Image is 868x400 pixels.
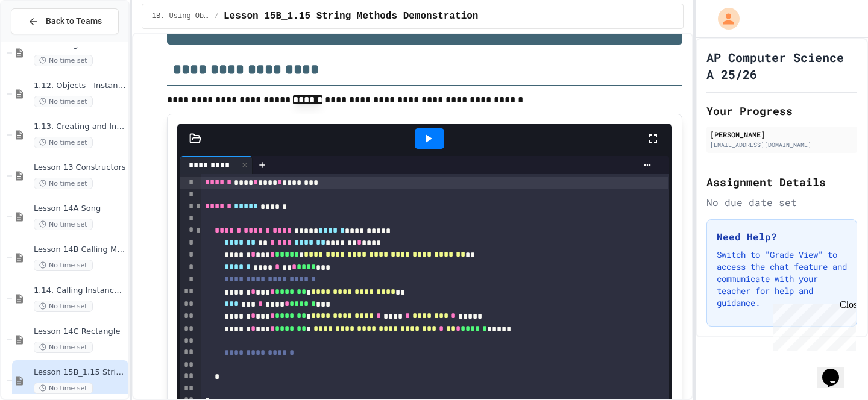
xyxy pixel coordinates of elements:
h3: Need Help? [717,230,847,244]
span: Back to Teams [46,15,102,28]
span: No time set [34,96,93,107]
h2: Assignment Details [706,173,857,190]
span: No time set [34,342,93,353]
span: Lesson 15B_1.15 String Methods Demonstration [34,367,126,378]
span: Lesson 14C Rectangle [34,327,126,337]
span: No time set [34,301,93,312]
span: / [215,11,219,21]
div: My Account [705,5,743,33]
div: [EMAIL_ADDRESS][DOMAIN_NAME] [710,140,854,149]
span: Lesson 13 Constructors [34,163,126,173]
div: [PERSON_NAME] [710,129,854,140]
span: No time set [34,383,93,394]
span: 1.14. Calling Instance Methods [34,286,126,296]
span: No time set [34,178,93,189]
p: Switch to "Grade View" to access the chat feature and communicate with your teacher for help and ... [717,249,847,309]
iframe: chat widget [768,299,856,351]
span: No time set [34,260,93,271]
span: Lesson 15B_1.15 String Methods Demonstration [224,9,478,23]
h1: AP Computer Science A 25/26 [706,49,857,83]
iframe: chat widget [817,352,856,388]
span: No time set [34,55,93,66]
div: Chat with us now!Close [5,5,83,77]
span: 1.13. Creating and Initializing Objects: Constructors [34,122,126,132]
span: 1.12. Objects - Instances of Classes [34,81,126,91]
span: No time set [34,219,93,230]
h2: Your Progress [706,102,857,119]
span: 1B. Using Objects and Methods [152,11,210,21]
span: No time set [34,137,93,148]
span: Lesson 14B Calling Methods with Parameters [34,245,126,255]
button: Back to Teams [11,8,119,34]
span: Lesson 14A Song [34,204,126,214]
div: No due date set [706,195,857,210]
